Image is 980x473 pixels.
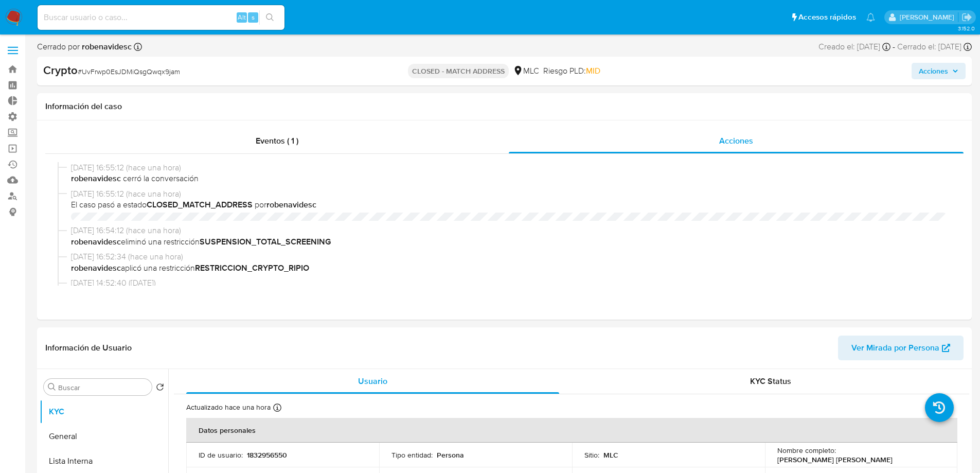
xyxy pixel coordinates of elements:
h1: Información del caso [45,101,964,112]
div: Creado el: [DATE] [818,41,890,52]
h1: Información de Usuario [45,343,132,353]
span: Riesgo PLD: [543,65,600,77]
p: Tipo entidad : [391,450,433,460]
span: [DATE] 14:52:40 ([DATE]) [71,277,947,289]
div: MLC [513,65,539,77]
input: Buscar [58,383,148,392]
span: Usuario [358,375,387,387]
span: # UvFrwp0EsJDMiQsgQwqx9jam [78,66,180,77]
p: Sitio : [584,450,599,460]
a: Notificaciones [866,13,875,22]
b: SUSPENSION_TOTAL_SCREENING [200,236,331,248]
p: [PERSON_NAME] [PERSON_NAME] [777,455,893,464]
b: Crypto [43,62,78,78]
a: Salir [961,12,972,23]
b: robenavidesc [71,262,121,274]
b: CLOSED_MATCH_ADDRESS [147,199,253,211]
p: nicolas.tyrkiel@mercadolibre.com [900,12,958,22]
p: 1832956550 [247,450,287,460]
span: MID [586,65,600,77]
span: cerró la conversación [71,173,947,184]
span: KYC Status [750,375,791,387]
span: Accesos rápidos [798,12,856,23]
p: Nombre completo : [777,446,836,455]
span: Alt [238,12,246,22]
b: robenavidesc [71,172,123,184]
p: Actualizado hace una hora [186,402,271,412]
b: robenavidesc [71,236,121,248]
span: - [893,41,895,52]
button: Ver Mirada por Persona [838,336,964,360]
p: CLOSED - MATCH ADDRESS [408,64,509,78]
b: robenavidesc [80,41,132,52]
button: search-icon [259,10,280,25]
span: Ver Mirada por Persona [851,336,939,360]
button: General [40,424,168,449]
span: [DATE] 16:55:12 (hace una hora) [71,162,947,173]
span: Acciones [919,63,948,79]
span: eliminó una restricción [71,236,947,248]
p: Persona [437,450,464,460]
p: ID de usuario : [199,450,243,460]
b: RESTRICCION_CRYPTO_RIPIO [195,262,309,274]
p: MLC [603,450,618,460]
span: [DATE] 16:54:12 (hace una hora) [71,225,947,236]
b: robenavidesc [266,199,316,211]
button: Buscar [48,383,56,391]
input: Buscar usuario o caso... [38,11,284,24]
th: Datos personales [186,418,957,443]
div: Cerrado el: [DATE] [897,41,972,52]
span: Cerrado por [37,41,132,52]
button: KYC [40,399,168,424]
span: [DATE] 16:52:34 (hace una hora) [71,251,947,262]
span: aplicó una restricción [71,262,947,274]
span: s [252,12,255,22]
span: Eventos ( 1 ) [256,135,298,147]
span: [DATE] 16:55:12 (hace una hora) [71,188,947,200]
button: Acciones [912,63,966,79]
span: Acciones [719,135,753,147]
button: Volver al orden por defecto [156,383,164,394]
span: El caso pasó a estado por [71,199,947,211]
